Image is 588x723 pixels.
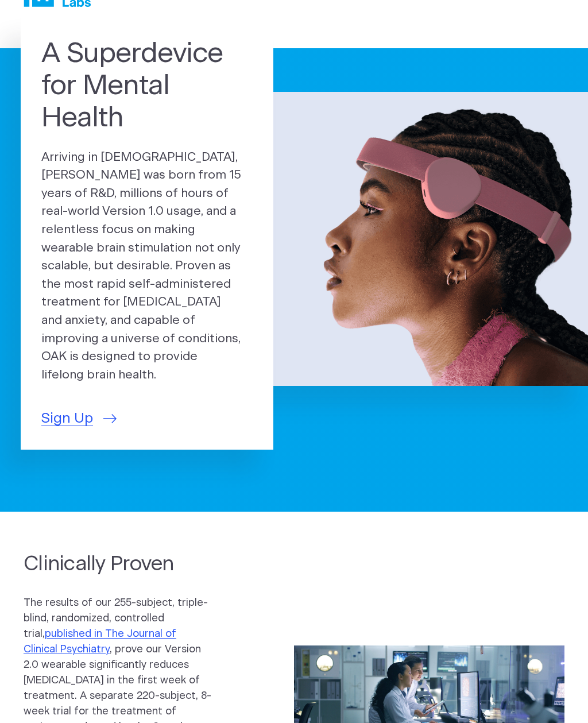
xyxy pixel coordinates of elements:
[41,148,253,384] p: Arriving in [DEMOGRAPHIC_DATA], [PERSON_NAME] was born from 15 years of R&D, millions of hours of...
[41,408,117,430] a: Sign Up
[24,551,211,578] h2: Clinically Proven
[41,38,253,134] h1: A Superdevice for Mental Health
[41,408,93,430] span: Sign Up
[24,629,176,655] a: published in The Journal of Clinical Psychiatry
